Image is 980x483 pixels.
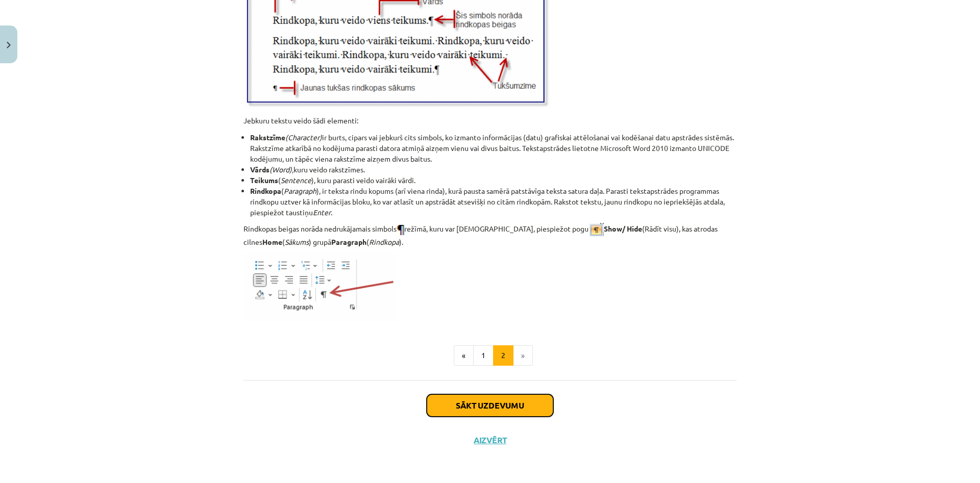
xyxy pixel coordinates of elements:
[604,224,642,234] b: Show/ Hide
[331,237,366,246] b: Paragraph
[250,133,285,142] b: Rakstzīme
[313,208,331,217] i: Enter
[427,394,553,417] button: Sākt uzdevumu
[243,345,737,366] nav: Page navigation example
[250,175,278,185] b: Teikums
[454,345,474,366] button: «
[250,164,737,175] li: kuru veido rakstzīmes.
[284,186,316,195] i: Paragraph
[285,133,322,142] i: (Character)
[250,175,737,186] li: ( ), kuru parasti veido vairāki vārdi.
[471,435,509,445] button: Aizvērt
[250,132,737,164] li: ir burts, cipars vai jebkurš cits simbols, ko izmanto informācijas (datu) grafiskai attēlošanai v...
[269,165,293,174] i: (Word),
[250,165,269,174] b: Vārds
[285,237,309,246] i: Sākums
[243,223,737,247] p: Rindkopas beigas norāda nedrukājamais simbols režīmā, kuru var [DEMOGRAPHIC_DATA], piespiežot pog...
[250,186,281,195] b: Rindkopa
[281,175,311,185] i: Sentence
[493,345,513,366] button: 2
[243,115,737,126] p: Jebkuru tekstu veido šādi elementi:
[262,237,282,246] b: Home
[250,186,737,218] li: ( ), ir teksta rindu kopums (arī viena rinda), kurā pausta samērā patstāvīga teksta satura daļa. ...
[369,237,399,246] i: Rindkopa
[7,42,11,48] img: icon-close-lesson-0947bae3869378f0d4975bcd49f059093ad1ed9edebbc8119c70593378902aed.svg
[473,345,494,366] button: 1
